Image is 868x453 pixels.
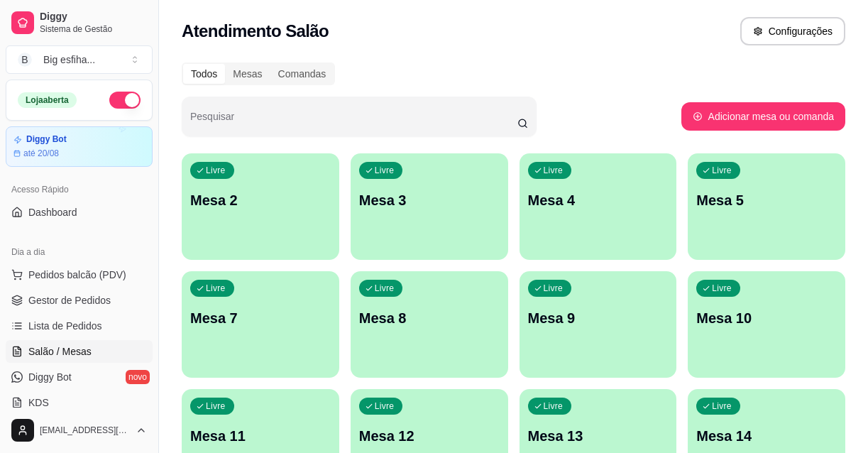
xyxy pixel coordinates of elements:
div: Todos [183,64,225,84]
button: LivreMesa 9 [520,271,677,378]
p: Livre [544,165,564,176]
p: Mesa 9 [528,308,669,328]
p: Livre [712,400,732,412]
p: Livre [375,400,395,412]
button: [EMAIL_ADDRESS][DOMAIN_NAME] [6,413,153,447]
div: Comandas [270,64,334,84]
p: Mesa 13 [528,426,669,446]
p: Mesa 10 [696,308,837,328]
button: Configurações [740,17,845,45]
a: DiggySistema de Gestão [6,6,153,40]
button: LivreMesa 2 [182,153,339,260]
a: KDS [6,391,153,414]
button: LivreMesa 10 [688,271,845,378]
p: Mesa 4 [528,190,669,210]
a: Dashboard [6,201,153,224]
span: Pedidos balcão (PDV) [28,268,126,282]
button: LivreMesa 8 [351,271,508,378]
a: Gestor de Pedidos [6,289,153,312]
button: Pedidos balcão (PDV) [6,263,153,286]
h2: Atendimento Salão [182,20,329,43]
p: Livre [206,283,226,294]
div: Big esfiha ... [43,53,95,67]
p: Mesa 7 [190,308,331,328]
div: Dia a dia [6,241,153,263]
p: Livre [544,283,564,294]
span: Diggy [40,11,147,23]
p: Mesa 14 [696,426,837,446]
a: Salão / Mesas [6,340,153,363]
p: Livre [206,165,226,176]
button: Adicionar mesa ou comanda [681,102,845,131]
span: Lista de Pedidos [28,319,102,333]
button: Select a team [6,45,153,74]
button: LivreMesa 3 [351,153,508,260]
button: LivreMesa 4 [520,153,677,260]
input: Pesquisar [190,115,517,129]
button: LivreMesa 5 [688,153,845,260]
span: Sistema de Gestão [40,23,147,35]
a: Lista de Pedidos [6,315,153,337]
div: Loja aberta [18,92,77,108]
span: KDS [28,395,49,410]
span: Gestor de Pedidos [28,293,111,307]
div: Mesas [225,64,270,84]
div: Acesso Rápido [6,178,153,201]
p: Mesa 8 [359,308,500,328]
p: Mesa 2 [190,190,331,210]
article: Diggy Bot [26,134,67,145]
p: Livre [544,400,564,412]
span: [EMAIL_ADDRESS][DOMAIN_NAME] [40,425,130,436]
p: Mesa 3 [359,190,500,210]
span: Dashboard [28,205,77,219]
p: Livre [712,165,732,176]
button: LivreMesa 7 [182,271,339,378]
p: Livre [375,283,395,294]
a: Diggy Botnovo [6,366,153,388]
p: Livre [712,283,732,294]
p: Livre [375,165,395,176]
span: Salão / Mesas [28,344,92,359]
p: Livre [206,400,226,412]
a: Diggy Botaté 20/08 [6,126,153,167]
p: Mesa 5 [696,190,837,210]
p: Mesa 11 [190,426,331,446]
span: Diggy Bot [28,370,72,384]
p: Mesa 12 [359,426,500,446]
button: Alterar Status [109,92,141,109]
span: B [18,53,32,67]
article: até 20/08 [23,148,59,159]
